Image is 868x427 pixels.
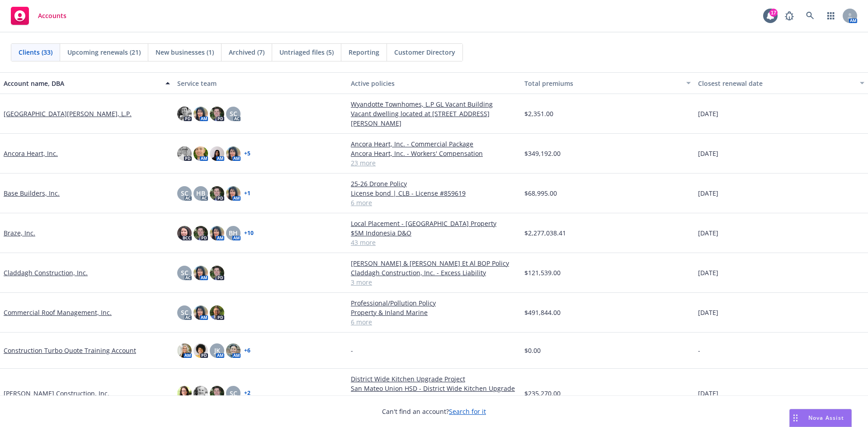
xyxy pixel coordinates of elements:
[38,12,66,19] span: Accounts
[822,7,840,25] a: Switch app
[244,151,250,156] a: + 5
[698,389,718,398] span: [DATE]
[351,179,517,188] a: 25-26 Drone Policy
[67,47,141,57] span: Upcoming renewals (21)
[226,146,241,161] img: photo
[698,109,718,118] span: [DATE]
[279,47,334,57] span: Untriaged files (5)
[181,188,189,198] span: SC
[174,72,347,94] button: Service team
[210,305,224,320] img: photo
[4,109,132,118] a: [GEOGRAPHIC_DATA][PERSON_NAME], L.P.
[780,7,798,25] a: Report a Bug
[808,414,844,422] span: Nova Assist
[351,219,517,228] a: Local Placement - [GEOGRAPHIC_DATA] Property
[226,343,241,358] img: photo
[4,79,160,88] div: Account name, DBA
[4,149,58,158] a: Ancora Heart, Inc.
[351,258,517,268] a: [PERSON_NAME] & [PERSON_NAME] Et Al BOP Policy
[351,228,517,238] a: $5M Indonesia D&O
[193,226,208,240] img: photo
[351,188,517,198] a: License bond | CLB - License #859619
[351,139,517,149] a: Ancora Heart, Inc. - Commercial Package
[193,343,208,358] img: photo
[351,99,517,109] a: Wyandotte Townhomes, L.P GL Vacant Building
[4,268,88,277] a: Claddagh Construction, Inc.
[698,79,854,88] div: Closest renewal date
[4,389,109,398] a: [PERSON_NAME] Construction, Inc.
[193,107,208,121] img: photo
[244,191,250,196] a: + 1
[4,308,112,317] a: Commercial Roof Management, Inc.
[524,149,561,158] span: $349,192.00
[698,188,718,198] span: [DATE]
[177,226,192,240] img: photo
[4,188,60,198] a: Base Builders, Inc.
[177,79,344,88] div: Service team
[177,146,192,161] img: photo
[351,384,517,403] a: San Mateo Union HSD - District Wide Kitchen Upgrade Project
[19,47,52,57] span: Clients (33)
[177,343,192,358] img: photo
[790,409,801,427] div: Drag to move
[524,389,561,398] span: $235,270.00
[4,228,35,238] a: Braze, Inc.
[394,47,455,57] span: Customer Directory
[698,149,718,158] span: [DATE]
[351,158,517,168] a: 23 more
[156,47,214,57] span: New businesses (1)
[351,238,517,247] a: 43 more
[351,374,517,384] a: District Wide Kitchen Upgrade Project
[226,186,241,201] img: photo
[351,79,517,88] div: Active policies
[351,346,353,355] span: -
[351,109,517,128] a: Vacant dwelling located at [STREET_ADDRESS][PERSON_NAME]
[801,7,819,25] a: Search
[210,107,224,121] img: photo
[698,228,718,238] span: [DATE]
[524,308,561,317] span: $491,844.00
[229,47,264,57] span: Archived (7)
[698,308,718,317] span: [DATE]
[210,226,224,240] img: photo
[230,389,237,398] span: SC
[244,390,250,396] a: + 2
[193,146,208,161] img: photo
[177,386,192,400] img: photo
[181,268,189,277] span: SC
[210,186,224,201] img: photo
[789,409,852,427] button: Nova Assist
[769,9,778,17] div: 17
[694,72,868,94] button: Closest renewal date
[244,230,254,236] a: + 10
[351,317,517,327] a: 6 more
[193,386,208,400] img: photo
[4,346,136,355] a: Construction Turbo Quote Training Account
[351,298,517,308] a: Professional/Pollution Policy
[351,268,517,277] a: Claddagh Construction, Inc. - Excess Liability
[449,407,486,416] a: Search for it
[230,109,237,118] span: SC
[193,305,208,320] img: photo
[698,346,700,355] span: -
[181,308,189,317] span: SC
[193,266,208,280] img: photo
[524,346,541,355] span: $0.00
[524,79,681,88] div: Total premiums
[521,72,694,94] button: Total premiums
[347,72,521,94] button: Active policies
[524,188,557,198] span: $68,995.00
[351,198,517,207] a: 6 more
[698,268,718,277] span: [DATE]
[524,109,553,118] span: $2,351.00
[177,107,192,121] img: photo
[7,3,70,28] a: Accounts
[196,188,205,198] span: HB
[214,346,220,355] span: JK
[351,308,517,317] a: Property & Inland Marine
